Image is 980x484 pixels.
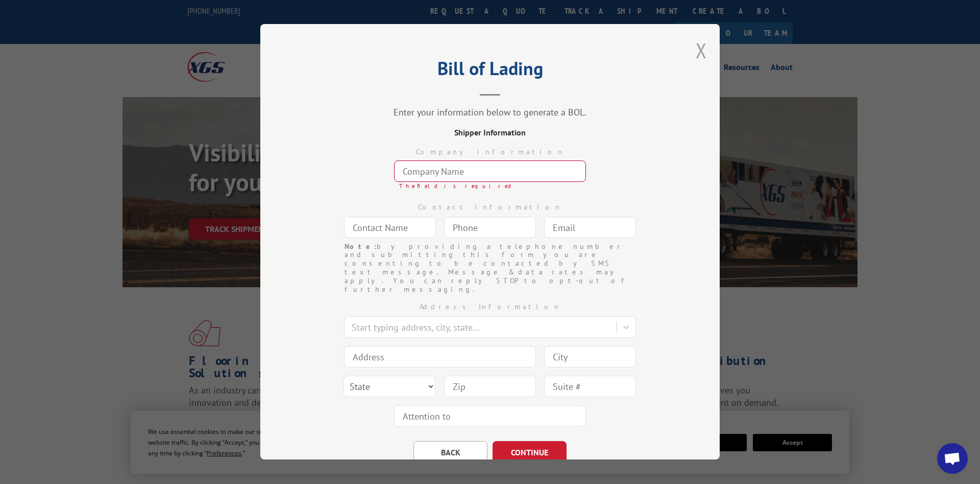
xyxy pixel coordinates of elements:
[544,376,636,398] input: Suite #
[399,182,586,191] div: The field is required
[345,242,635,294] div: by providing a telephone number and submitting this form you are consenting to be contacted by SM...
[544,217,636,238] input: Email
[544,347,636,368] input: City
[311,126,669,139] div: Shipper Information
[493,442,567,464] button: CONTINUE
[311,302,669,313] div: Address Information
[345,242,377,251] strong: Note:
[311,147,669,157] div: Company information
[937,443,968,474] div: Open chat
[444,217,536,238] input: Phone
[344,347,536,368] input: Address
[311,61,669,81] h2: Bill of Lading
[344,217,436,238] input: Contact Name
[413,442,487,464] button: BACK
[444,376,536,398] input: Zip
[394,160,586,182] input: Company Name
[696,37,707,64] button: Close modal
[311,106,669,118] div: Enter your information below to generate a BOL.
[311,202,669,213] div: Contact information
[394,406,586,427] input: Attention to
